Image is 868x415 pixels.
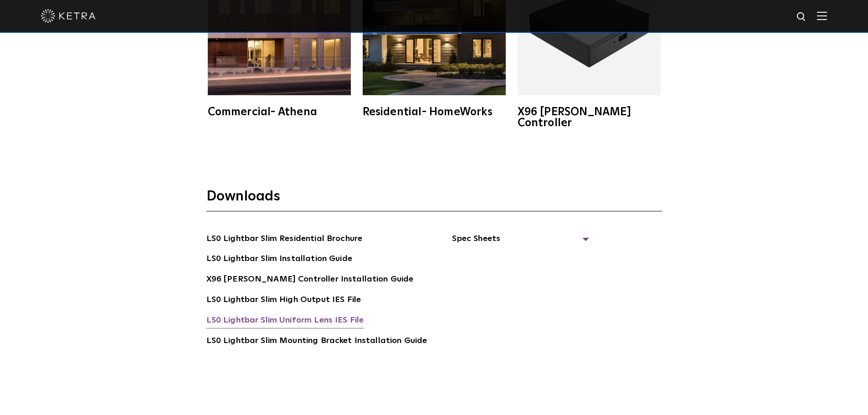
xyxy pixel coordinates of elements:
a: LS0 Lightbar Slim Mounting Bracket Installation Guide [206,334,427,349]
img: search icon [796,11,807,23]
img: ketra-logo-2019-white [41,9,96,23]
div: X96 [PERSON_NAME] Controller [518,107,661,128]
a: LS0 Lightbar Slim Uniform Lens IES File [206,314,364,328]
a: X96 [PERSON_NAME] Controller Installation Guide [206,273,414,287]
div: Residential- HomeWorks [363,107,506,118]
div: Commercial- Athena [208,107,351,118]
a: LS0 Lightbar Slim Residential Brochure [206,232,363,247]
h3: Downloads [206,188,662,211]
img: Hamburger%20Nav.svg [817,11,827,20]
a: LS0 Lightbar Slim High Output IES File [206,293,361,308]
span: Spec Sheets [452,232,589,252]
a: LS0 Lightbar Slim Installation Guide [206,252,352,267]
